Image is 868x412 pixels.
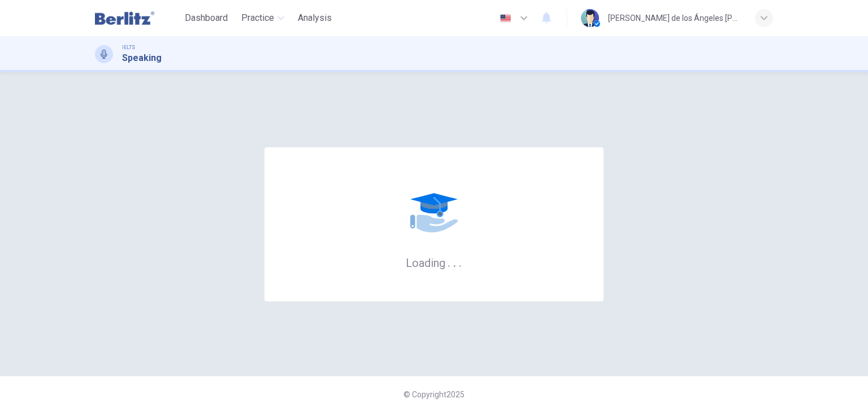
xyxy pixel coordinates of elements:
a: Berlitz Latam logo [95,7,180,29]
span: Analysis [298,11,332,25]
img: Berlitz Latam logo [95,7,154,29]
img: Profile picture [581,9,599,27]
h6: . [458,252,462,271]
button: Analysis [293,8,336,28]
h6: . [447,252,451,271]
img: en [498,14,513,23]
h6: . [453,252,457,271]
h1: Speaking [122,51,162,65]
button: Dashboard [180,8,232,28]
span: IELTS [122,43,135,51]
span: Dashboard [185,11,228,25]
button: Practice [237,8,289,28]
span: Practice [241,11,274,25]
span: © Copyright 2025 [403,390,465,399]
h6: Loading [406,255,462,270]
div: [PERSON_NAME] de los Ángeles [PERSON_NAME] [608,11,741,25]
